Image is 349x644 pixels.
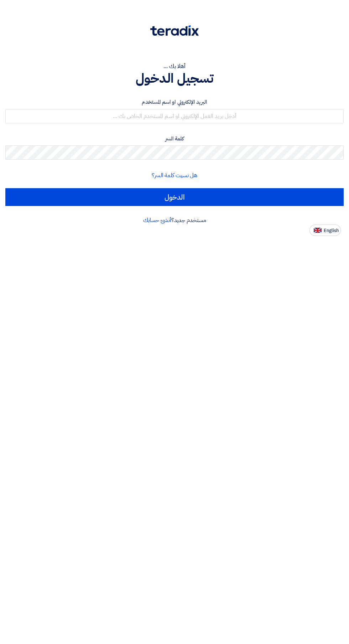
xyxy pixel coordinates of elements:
[5,216,344,225] div: مستخدم جديد؟
[5,71,344,86] h1: تسجيل الدخول
[5,98,344,106] label: البريد الإلكتروني او اسم المستخدم
[309,225,341,236] button: English
[152,171,197,180] a: هل نسيت كلمة السر؟
[5,188,344,206] input: الدخول
[143,216,171,225] a: أنشئ حسابك
[5,135,344,143] label: كلمة السر
[5,109,344,123] input: أدخل بريد العمل الإلكتروني او اسم المستخدم الخاص بك ...
[150,25,199,36] img: Teradix logo
[314,228,322,233] img: en-US.png
[324,228,339,233] span: English
[5,62,344,71] div: أهلا بك ...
